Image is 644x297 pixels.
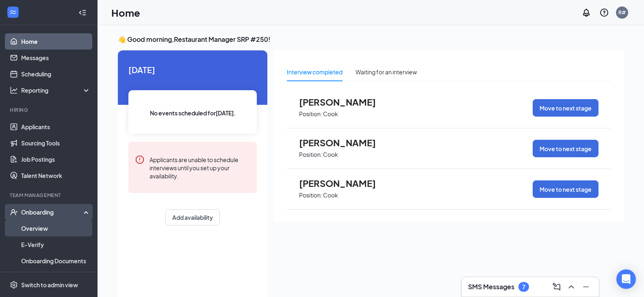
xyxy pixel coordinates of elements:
[135,155,145,165] svg: Error
[128,63,257,76] span: [DATE]
[10,106,89,113] div: Hiring
[21,86,91,94] div: Reporting
[356,67,417,76] div: Waiting for an interview
[21,253,91,269] a: Onboarding Documents
[78,9,87,17] svg: Collapse
[10,192,89,199] div: Team Management
[21,135,91,151] a: Sourcing Tools
[150,108,236,117] span: No events scheduled for [DATE] .
[581,8,591,17] svg: Notifications
[299,191,322,199] p: Position:
[468,282,514,291] h3: SMS Messages
[299,137,388,148] span: [PERSON_NAME]
[21,50,91,66] a: Messages
[581,282,591,292] svg: Minimize
[10,281,18,289] svg: Settings
[552,282,562,292] svg: ComposeMessage
[565,280,578,293] button: ChevronUp
[323,110,338,118] p: Cook
[21,33,91,50] a: Home
[533,99,598,117] button: Move to next stage
[21,208,84,216] div: Onboarding
[323,191,338,199] p: Cook
[9,8,17,16] svg: WorkstreamLogo
[21,281,78,289] div: Switch to admin view
[299,178,388,189] span: [PERSON_NAME]
[618,9,626,16] div: R#
[579,280,592,293] button: Minimize
[21,220,91,236] a: Overview
[550,280,563,293] button: ComposeMessage
[533,180,598,198] button: Move to next stage
[533,140,598,157] button: Move to next stage
[21,66,91,82] a: Scheduling
[323,151,338,158] p: Cook
[21,119,91,135] a: Applicants
[165,209,220,225] button: Add availability
[150,155,250,180] div: Applicants are unable to schedule interviews until you set up your availability.
[10,208,18,216] svg: UserCheck
[287,67,343,76] div: Interview completed
[118,35,624,44] h3: 👋 Good morning, Restaurant Manager SRP #250 !
[21,167,91,184] a: Talent Network
[566,282,576,292] svg: ChevronUp
[522,284,525,290] div: 7
[10,86,18,94] svg: Analysis
[21,236,91,253] a: E-Verify
[21,269,91,285] a: Activity log
[111,6,140,20] h1: Home
[299,110,322,118] p: Position:
[616,269,636,289] div: Open Intercom Messenger
[299,151,322,158] p: Position:
[599,8,609,17] svg: QuestionInfo
[21,151,91,167] a: Job Postings
[299,97,388,107] span: [PERSON_NAME]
